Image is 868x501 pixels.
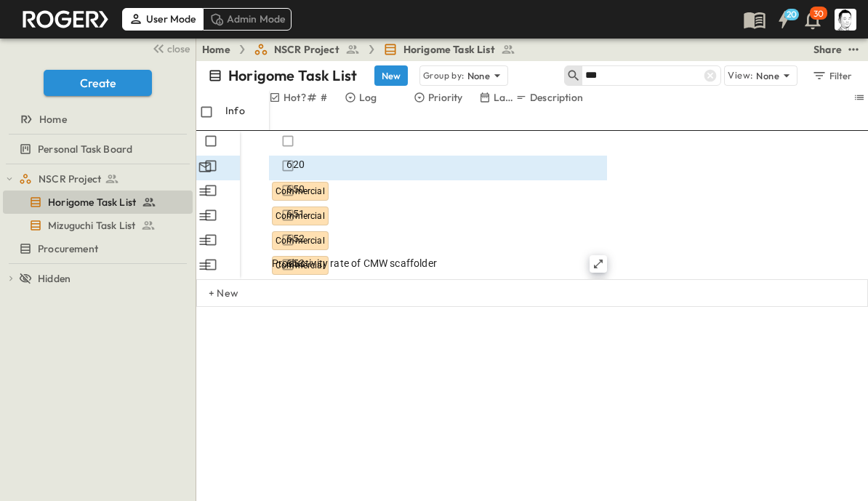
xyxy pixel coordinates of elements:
p: # [321,90,327,105]
span: Hidden [38,271,71,286]
div: test [3,214,193,237]
span: Procurement [38,241,98,256]
nav: breadcrumbs [202,42,524,57]
p: + New [209,286,217,300]
button: Create [44,70,152,96]
p: None [467,68,491,83]
button: New [374,65,408,86]
h6: 20 [787,9,797,20]
div: Info [225,90,269,131]
div: test [3,137,193,161]
div: User Mode [122,8,203,30]
div: test [3,237,193,260]
span: NSCR Project [39,172,101,186]
span: 653 [286,256,305,270]
span: Home [39,112,67,127]
p: View: [728,68,753,84]
p: Description [530,90,583,105]
div: Filter [811,68,853,84]
span: Horigome Task List [48,195,136,209]
p: Priority [428,90,462,105]
div: test [3,191,193,214]
span: Personal Task Board [38,142,132,156]
a: Home [202,42,230,57]
p: Log [359,90,377,105]
p: None [756,68,779,83]
div: test [3,167,193,191]
p: Last Email Date [494,90,515,105]
button: test [845,41,862,58]
span: Horigome Task List [403,42,495,57]
span: Productivity rate of CMW scaffolder [272,256,437,270]
div: Share [813,42,842,57]
span: 650 [286,182,305,196]
p: Hot? [284,90,306,105]
span: Mizuguchi Task List [48,218,135,233]
span: 652 [286,231,305,246]
div: Admin Mode [203,8,292,30]
span: 620 [286,157,305,172]
span: NSCR Project [274,42,339,57]
img: Profile Picture [835,9,856,31]
p: Horigome Task List [228,65,357,86]
p: 30 [813,8,824,20]
span: close [167,41,190,56]
span: 651 [286,207,305,221]
p: Group by: [423,68,465,83]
